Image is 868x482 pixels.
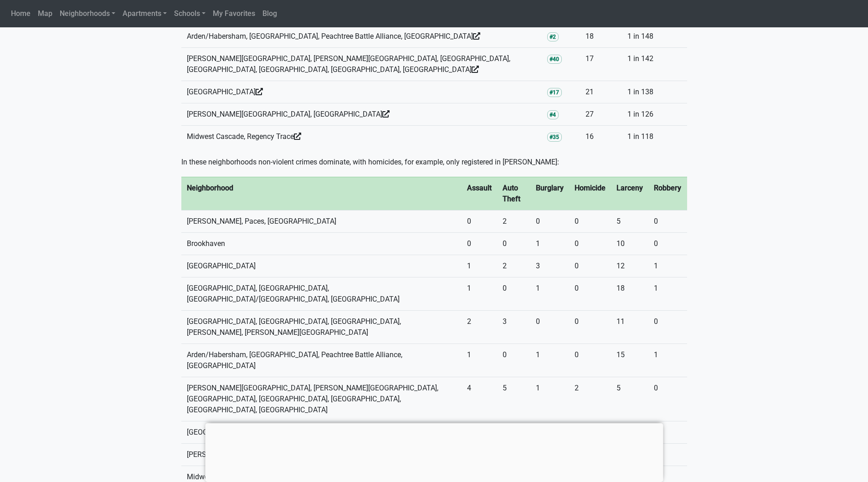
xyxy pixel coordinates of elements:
td: 5 [611,377,648,421]
a: Blog [259,5,281,23]
td: 3 [497,311,530,344]
a: My Favorites [209,5,259,23]
td: 11 [611,311,648,344]
td: 15 [611,344,648,377]
td: [GEOGRAPHIC_DATA] [181,81,542,103]
td: Arden/Habersham, [GEOGRAPHIC_DATA], Peachtree Battle Alliance, [GEOGRAPHIC_DATA] [181,344,462,377]
a: Schools [170,5,209,23]
th: Robbery [648,177,687,210]
td: Brookhaven [181,233,462,255]
td: 4 [497,421,530,444]
td: 12 [611,255,648,277]
iframe: Advertisement [205,423,663,480]
td: 0 [569,277,611,311]
td: 1 [530,277,569,311]
td: [PERSON_NAME], Paces, [GEOGRAPHIC_DATA] [181,210,462,233]
td: [PERSON_NAME][GEOGRAPHIC_DATA], [PERSON_NAME][GEOGRAPHIC_DATA], [GEOGRAPHIC_DATA], [GEOGRAPHIC_DA... [181,48,542,81]
td: [PERSON_NAME][GEOGRAPHIC_DATA], [GEOGRAPHIC_DATA] [181,444,462,466]
td: 1 [462,344,497,377]
td: 1 in 126 [622,103,687,126]
td: 1 [530,344,569,377]
span: My Favorites [213,9,255,18]
td: 1 [530,233,569,255]
th: Neighborhood [181,177,462,210]
td: 0 [648,421,687,444]
td: 0 [530,311,569,344]
span: #17 [547,88,562,97]
th: Burglary [530,177,569,210]
td: 0 [462,233,497,255]
td: 2 [462,311,497,344]
td: 1 [648,277,687,311]
td: 2 [569,377,611,421]
span: #35 [547,133,562,142]
td: 0 [569,421,611,444]
td: 0 [569,233,611,255]
td: 0 [497,277,530,311]
p: In these neighborhoods non-violent crimes dominate, with homicides, for example, only registered ... [181,155,687,169]
td: 3 [530,421,569,444]
td: 0 [569,311,611,344]
th: Assault [462,177,497,210]
td: 0 [648,233,687,255]
th: Auto Theft [497,177,530,210]
a: Map [34,5,56,23]
td: 0 [569,210,611,233]
td: [GEOGRAPHIC_DATA] [181,255,462,277]
td: 0 [648,444,687,466]
td: [PERSON_NAME][GEOGRAPHIC_DATA], [PERSON_NAME][GEOGRAPHIC_DATA], [GEOGRAPHIC_DATA], [GEOGRAPHIC_DA... [181,377,462,421]
td: 1 in 118 [622,126,687,148]
td: 0 [462,210,497,233]
td: 27 [580,103,622,126]
a: Apartments [119,5,170,23]
td: 16 [580,126,622,148]
td: 21 [580,81,622,103]
td: 3 [462,421,497,444]
span: #40 [547,55,562,64]
td: [GEOGRAPHIC_DATA], [GEOGRAPHIC_DATA], [GEOGRAPHIC_DATA], [PERSON_NAME], [PERSON_NAME][GEOGRAPHIC_... [181,311,462,344]
td: 1 in 142 [622,48,687,81]
td: 0 [497,344,530,377]
td: 0 [648,377,687,421]
td: 4 [462,377,497,421]
td: 1 in 138 [622,81,687,103]
td: 0 [497,233,530,255]
td: 0 [648,210,687,233]
span: #4 [547,110,559,119]
td: 0 [569,344,611,377]
td: [PERSON_NAME][GEOGRAPHIC_DATA], [GEOGRAPHIC_DATA] [181,103,542,126]
td: 2 [497,255,530,277]
td: 1 [648,344,687,377]
td: 10 [611,233,648,255]
span: Neighborhoods [60,9,110,18]
td: 5 [611,210,648,233]
td: 1 [648,255,687,277]
td: 0 [530,210,569,233]
td: 3 [530,255,569,277]
td: 18 [611,277,648,311]
a: Neighborhoods [56,5,119,23]
td: 1 [530,377,569,421]
span: #2 [547,32,559,41]
span: Map [38,9,52,18]
th: Homicide [569,177,611,210]
td: 1 [462,277,497,311]
td: 1 [462,255,497,277]
td: 11 [611,421,648,444]
td: 0 [569,255,611,277]
td: [GEOGRAPHIC_DATA] [181,421,462,444]
td: 17 [580,48,622,81]
th: Larceny [611,177,648,210]
span: Schools [174,9,200,18]
span: Blog [262,9,277,18]
td: 1 in 148 [622,26,687,48]
td: Arden/Habersham, [GEOGRAPHIC_DATA], Peachtree Battle Alliance, [GEOGRAPHIC_DATA] [181,26,542,48]
td: [GEOGRAPHIC_DATA], [GEOGRAPHIC_DATA], [GEOGRAPHIC_DATA]/[GEOGRAPHIC_DATA], [GEOGRAPHIC_DATA] [181,277,462,311]
a: Home [7,5,34,23]
td: 18 [580,26,622,48]
span: Home [11,9,31,18]
span: Apartments [123,9,161,18]
td: 0 [648,311,687,344]
td: Midwest Cascade, Regency Trace [181,126,542,148]
td: 2 [497,210,530,233]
